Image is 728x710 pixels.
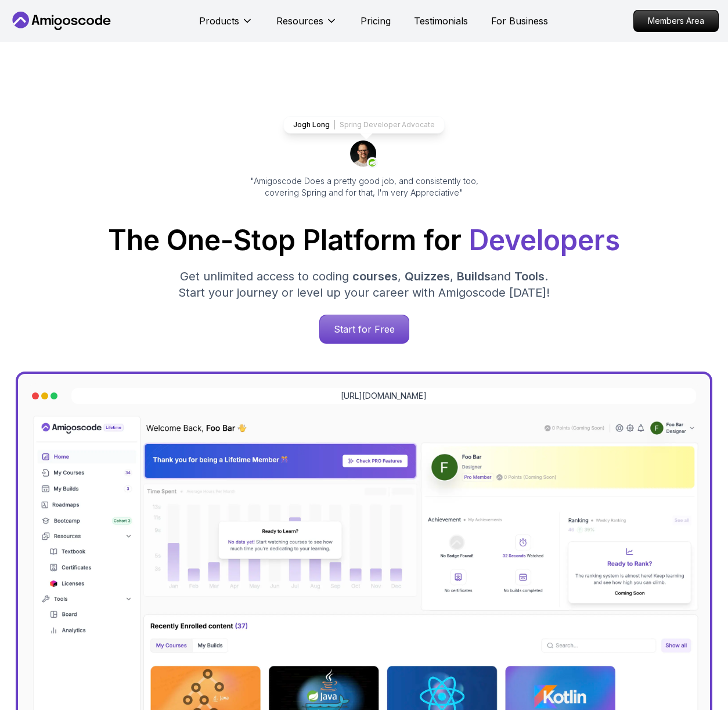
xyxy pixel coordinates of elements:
[319,315,409,344] a: Start for Free
[199,14,253,37] button: Products
[293,120,330,129] p: Jogh Long
[491,14,548,28] a: For Business
[276,14,323,28] p: Resources
[468,223,620,257] span: Developers
[234,175,494,199] p: "Amigoscode Does a pretty good job, and consistently too, covering Spring and for that, I'm very ...
[414,14,468,28] a: Testimonials
[276,14,337,37] button: Resources
[340,120,435,129] p: Spring Developer Advocate
[9,226,719,254] h1: The One-Stop Platform for
[633,10,719,32] a: Members Area
[352,269,398,283] span: courses
[320,315,409,343] p: Start for Free
[514,269,545,283] span: Tools
[169,268,559,301] p: Get unlimited access to coding , , and . Start your journey or level up your career with Amigosco...
[634,10,718,31] p: Members Area
[405,269,450,283] span: Quizzes
[199,14,239,28] p: Products
[341,390,427,402] a: [URL][DOMAIN_NAME]
[457,269,491,283] span: Builds
[350,140,378,168] img: josh long
[361,14,391,28] a: Pricing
